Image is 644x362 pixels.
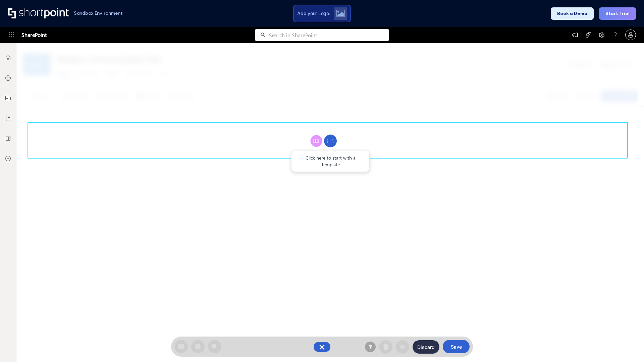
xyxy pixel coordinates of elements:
[297,10,330,16] span: Add your Logo:
[336,10,345,17] img: Upload logo
[74,11,123,15] h1: Sandbox Environment
[599,7,636,20] button: Start Trial
[551,7,594,20] button: Book a Demo
[443,340,470,353] button: Save
[269,29,389,41] input: Search in SharePoint
[413,340,439,354] button: Discard
[21,27,47,43] span: SharePoint
[610,330,644,362] iframe: Chat Widget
